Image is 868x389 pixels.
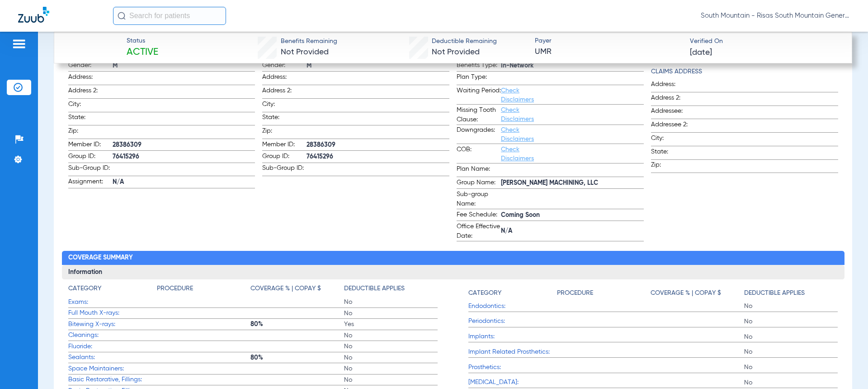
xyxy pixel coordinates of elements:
span: Bitewing X-rays: [68,320,157,329]
span: City: [262,100,307,112]
span: Benefits Remaining [281,37,337,46]
span: No [344,309,438,318]
span: No [344,331,438,340]
span: Not Provided [432,48,480,56]
span: No [344,298,438,307]
span: M [307,61,449,71]
span: Office Effective Date: [457,222,501,241]
a: Check Disclaimers [501,146,534,162]
iframe: Chat Widget [823,346,868,389]
span: [PERSON_NAME] MACHINING, LLC [501,178,644,188]
app-breakdown-title: Procedure [557,284,651,301]
span: Group ID: [68,152,113,163]
span: In-Network [501,61,644,71]
span: South Mountain - Risas South Mountain General [701,11,850,20]
app-breakdown-title: Coverage % | Copay $ [250,284,344,297]
app-breakdown-title: Procedure [157,284,250,297]
span: Gender: [68,61,113,72]
img: Search Icon [118,12,126,20]
span: 80% [250,320,344,329]
span: Fee Schedule: [457,210,501,221]
h3: Information [62,265,844,279]
span: Group Name: [457,178,501,189]
span: Payer [535,36,682,46]
a: Check Disclaimers [501,87,534,103]
span: UMR [535,46,682,58]
span: Gender: [262,61,307,72]
span: Space Maintainers: [68,364,157,374]
img: hamburger-icon [12,38,26,49]
span: Missing Tooth Clause: [457,106,501,125]
span: 28386309 [113,140,255,150]
span: No [344,342,438,351]
span: [DATE] [690,47,712,58]
h4: Procedure [157,284,193,293]
span: No [744,363,838,372]
span: N/A [113,178,255,187]
span: Prosthetics: [468,363,557,372]
span: Address: [651,80,695,92]
span: Downgrades: [457,125,501,144]
span: Sub-group Name: [457,190,501,209]
h4: Deductible Applies [744,288,805,298]
h4: Claims Address [651,67,838,77]
h4: Coverage % | Copay $ [651,288,721,298]
span: Fluoride: [68,342,157,351]
h4: Procedure [557,288,593,298]
span: Address 2: [262,86,307,98]
span: Coming Soon [501,211,644,220]
span: Address: [68,72,113,85]
span: Yes [344,320,438,329]
app-breakdown-title: Deductible Applies [344,284,438,297]
app-breakdown-title: Coverage % | Copay $ [651,284,744,301]
span: 76415296 [307,152,449,162]
span: No [744,378,838,387]
span: Member ID: [68,140,113,151]
app-breakdown-title: Category [468,284,557,301]
span: City: [68,100,113,112]
span: Zip: [651,160,695,173]
span: Verified On [690,37,837,46]
span: N/A [501,226,644,236]
span: Waiting Period: [457,86,501,104]
span: Not Provided [281,48,329,56]
span: COB: [457,145,501,163]
app-breakdown-title: Deductible Applies [744,284,838,301]
span: Endodontics: [468,302,557,311]
span: Addressee 2: [651,120,695,132]
app-breakdown-title: Category [68,284,157,297]
span: No [744,332,838,341]
span: City: [651,134,695,146]
span: Full Mouth X-rays: [68,308,157,318]
span: State: [68,113,113,125]
span: State: [262,113,307,125]
a: Check Disclaimers [501,127,534,142]
span: 28386309 [307,140,449,150]
span: 80% [250,353,344,362]
span: Deductible Remaining [432,37,497,46]
span: No [344,364,438,373]
span: Implant Related Prosthetics: [468,347,557,357]
img: Zuub Logo [18,7,49,23]
span: Address: [262,72,307,85]
span: Benefits Type: [457,61,501,72]
span: Assignment: [68,177,113,188]
h4: Coverage % | Copay $ [250,284,321,293]
span: [MEDICAL_DATA]: [468,378,557,387]
span: Sealants: [68,353,157,362]
span: State: [651,147,695,159]
h4: Deductible Applies [344,284,405,293]
span: Zip: [68,126,113,139]
span: Plan Name: [457,164,501,177]
h2: Coverage Summary [62,251,844,265]
span: No [344,375,438,384]
span: Address 2: [68,86,113,98]
span: Cleanings: [68,331,157,340]
span: No [344,353,438,362]
span: Sub-Group ID: [262,163,307,176]
h4: Category [68,284,101,293]
span: 76415296 [113,152,255,162]
span: Group ID: [262,152,307,163]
